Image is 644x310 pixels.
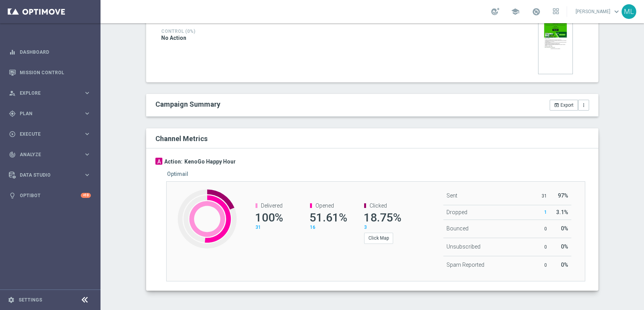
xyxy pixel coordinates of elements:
[155,135,208,143] h2: Channel Metrics
[9,90,91,96] button: person_search Explore keyboard_arrow_right
[256,225,261,230] span: 31
[578,100,589,111] button: more_vert
[538,5,573,74] img: 37911.jpeg
[81,193,91,198] div: +10
[9,192,91,199] button: lightbulb Optibot +10
[561,244,568,250] span: 0%
[9,62,91,83] div: Mission Control
[532,226,547,232] p: 0
[364,233,393,244] button: Click Map
[255,211,283,224] span: 100%
[544,210,547,215] span: 1
[364,225,367,230] span: 3
[20,173,83,177] span: Data Studio
[9,110,83,117] div: Plan
[20,42,91,62] a: Dashboard
[446,225,469,232] span: Bounced
[184,158,236,165] h3: KenoGo Happy Hour
[83,89,91,97] i: keyboard_arrow_right
[9,70,91,76] button: Mission Control
[20,132,83,136] span: Execute
[315,203,334,209] span: Opened
[9,49,16,56] i: equalizer
[155,133,594,143] div: Channel Metrics
[20,91,83,95] span: Explore
[9,192,16,199] i: lightbulb
[83,151,91,158] i: keyboard_arrow_right
[161,34,186,41] span: No Action
[164,158,182,165] h3: Action:
[446,244,480,250] span: Unsubscribed
[532,262,547,268] p: 0
[9,151,16,158] i: track_changes
[161,29,439,34] h4: Control (0%)
[155,100,220,108] h2: Campaign Summary
[9,185,91,206] div: Optibot
[612,7,621,16] span: keyboard_arrow_down
[167,171,188,177] h5: Optimail
[9,49,91,55] button: equalizer Dashboard
[9,111,91,117] button: gps_fixed Plan keyboard_arrow_right
[511,7,520,16] span: school
[83,171,91,179] i: keyboard_arrow_right
[9,151,83,158] div: Analyze
[9,172,83,179] div: Data Studio
[9,131,83,138] div: Execute
[9,131,91,137] button: play_circle_outline Execute keyboard_arrow_right
[9,90,83,97] div: Explore
[556,209,568,215] span: 3.1%
[8,296,15,303] i: settings
[532,193,547,199] p: 31
[9,42,91,62] div: Dashboard
[83,110,91,117] i: keyboard_arrow_right
[19,298,42,302] a: Settings
[83,130,91,138] i: keyboard_arrow_right
[561,225,568,232] span: 0%
[9,172,91,178] button: Data Studio keyboard_arrow_right
[20,152,83,157] span: Analyze
[9,90,16,97] i: person_search
[622,4,636,19] div: ML
[370,203,387,209] span: Clicked
[554,102,559,108] i: open_in_browser
[550,100,578,111] button: open_in_browser Export
[446,262,484,268] span: Spam Reported
[20,185,81,206] a: Optibot
[575,6,622,17] a: [PERSON_NAME]keyboard_arrow_down
[532,244,547,250] p: 0
[20,62,91,83] a: Mission Control
[581,102,586,108] i: more_vert
[310,225,315,230] span: 16
[364,211,401,224] span: 18.75%
[561,262,568,268] span: 0%
[20,111,83,116] span: Plan
[9,131,16,138] i: play_circle_outline
[310,211,347,224] span: 51.61%
[446,192,457,199] span: Sent
[155,158,162,165] div: A
[9,152,91,158] button: track_changes Analyze keyboard_arrow_right
[261,203,283,209] span: Delivered
[558,192,568,199] span: 97%
[446,209,467,215] span: Dropped
[9,110,16,117] i: gps_fixed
